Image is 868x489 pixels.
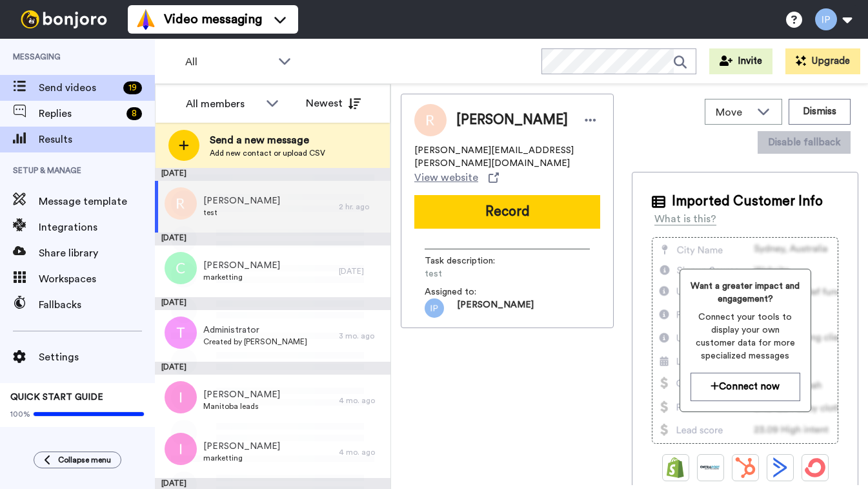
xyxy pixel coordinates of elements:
button: Invite [709,48,772,74]
span: Replies [39,106,121,121]
span: Administrator [203,324,307,337]
div: [DATE] [339,266,384,276]
span: Send videos [39,80,118,96]
span: Workspaces [39,271,155,287]
div: 19 [123,81,142,94]
span: [PERSON_NAME] [203,194,280,207]
img: i.png [165,381,197,413]
img: i.png [165,433,197,465]
button: Disable fallback [758,131,851,154]
img: Shopify [665,457,686,478]
span: Created by [PERSON_NAME] [203,337,307,347]
span: Imported Customer Info [672,192,823,211]
span: Message template [39,194,155,209]
img: Hubspot [735,457,756,478]
div: [DATE] [155,297,390,310]
button: Connect now [691,373,800,401]
img: ActiveCampaign [770,457,791,478]
button: Collapse menu [34,452,121,468]
div: [DATE] [155,233,390,245]
img: bj-logo-header-white.svg [15,10,112,28]
span: Settings [39,349,155,365]
img: t.png [165,317,197,349]
span: [PERSON_NAME] [203,440,280,453]
img: r.png [165,187,197,220]
span: Connect your tools to display your own customer data for more specialized messages [691,311,800,362]
span: 100% [10,409,30,419]
span: Results [39,132,155,147]
img: c.png [165,252,197,284]
span: All [185,54,272,70]
img: ConvertKit [805,457,825,478]
span: QUICK START GUIDE [10,393,103,402]
div: 8 [126,107,142,120]
span: Collapse menu [58,455,111,465]
span: test [203,207,280,218]
span: test [425,267,547,280]
span: Integrations [39,220,155,235]
span: [PERSON_NAME][EMAIL_ADDRESS][PERSON_NAME][DOMAIN_NAME] [414,144,600,170]
span: [PERSON_NAME] [456,110,568,130]
div: 3 mo. ago [339,331,384,341]
div: 4 mo. ago [339,395,384,406]
span: Move [716,105,751,120]
div: 2 hr. ago [339,202,384,212]
img: ip.png [425,298,444,318]
img: vm-color.svg [136,9,156,30]
span: Add new contact or upload CSV [210,148,325,158]
button: Upgrade [785,48,860,74]
span: [PERSON_NAME] [203,259,280,272]
span: Fallbacks [39,297,155,313]
span: Video messaging [164,10,262,28]
span: Assigned to: [425,286,515,298]
span: marketting [203,272,280,282]
div: 4 mo. ago [339,447,384,457]
span: [PERSON_NAME] [203,388,280,401]
span: Send a new message [210,132,325,148]
div: [DATE] [155,362,390,375]
div: All members [186,96,259,112]
span: marketting [203,453,280,463]
span: Share library [39,245,155,261]
img: Ontraport [700,457,721,478]
span: Want a greater impact and engagement? [691,280,800,306]
a: View website [414,170,499,185]
span: Task description : [425,255,515,267]
button: Record [414,195,600,229]
div: [DATE] [155,168,390,181]
span: View website [414,170,478,185]
span: [PERSON_NAME] [457,298,534,318]
div: What is this? [654,211,716,227]
button: Newest [296,90,370,116]
button: Dismiss [789,99,851,125]
span: Manitoba leads [203,401,280,411]
img: Image of Rachelle Cyr [414,104,447,136]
